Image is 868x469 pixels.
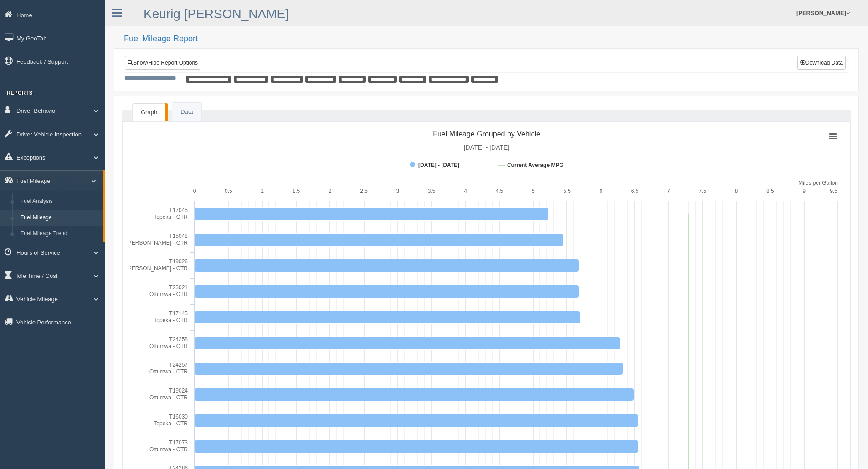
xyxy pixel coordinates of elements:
[149,368,188,375] tspan: Ottumwa - OTR
[149,291,188,298] tspan: Ottumwa - OTR
[169,258,188,265] tspan: T19026
[507,162,564,168] tspan: Current Average MPG
[172,103,201,121] a: Data
[149,446,188,453] tspan: Ottumwa - OTR
[16,193,103,210] a: Fuel Analysis
[495,188,503,194] text: 4.5
[16,226,103,242] a: Fuel Mileage Trend
[830,188,837,194] text: 9.5
[329,188,332,194] text: 2
[735,188,738,194] text: 8
[125,56,200,70] a: Show/Hide Report Options
[667,188,670,194] text: 7
[802,188,806,194] text: 9
[169,207,188,213] tspan: T17045
[360,188,368,194] text: 2.5
[193,188,196,194] text: 0
[149,343,188,349] tspan: Ottumwa - OTR
[631,188,639,194] text: 6.5
[169,233,188,239] tspan: T15048
[169,336,188,343] tspan: T24258
[418,162,459,168] tspan: [DATE] - [DATE]
[766,188,774,194] text: 8.5
[169,310,188,317] tspan: T17145
[798,180,838,186] tspan: Miles per Gallon
[797,56,846,70] button: Download Data
[428,188,436,194] text: 3.5
[124,35,859,44] h2: Fuel Mileage Report
[699,188,706,194] text: 7.5
[261,188,264,194] text: 1
[293,188,300,194] text: 1.5
[169,388,188,394] tspan: T19024
[169,439,188,446] tspan: T17073
[532,188,535,194] text: 5
[599,188,602,194] text: 6
[464,188,467,194] text: 4
[225,188,232,194] text: 0.5
[169,284,188,291] tspan: T23021
[433,130,540,138] tspan: Fuel Mileage Grouped by Vehicle
[169,362,188,368] tspan: T24257
[154,317,188,323] tspan: Topeka - OTR
[396,188,400,194] text: 3
[104,240,188,246] tspan: South St [PERSON_NAME] - OTR
[144,7,289,21] a: Keurig [PERSON_NAME]
[133,103,165,121] a: Graph
[104,265,188,272] tspan: South St [PERSON_NAME] - OTR
[563,188,571,194] text: 5.5
[149,394,188,401] tspan: Ottumwa - OTR
[464,144,510,151] tspan: [DATE] - [DATE]
[154,214,188,220] tspan: Topeka - OTR
[16,210,103,226] a: Fuel Mileage
[169,414,188,420] tspan: T16030
[154,420,188,427] tspan: Topeka - OTR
